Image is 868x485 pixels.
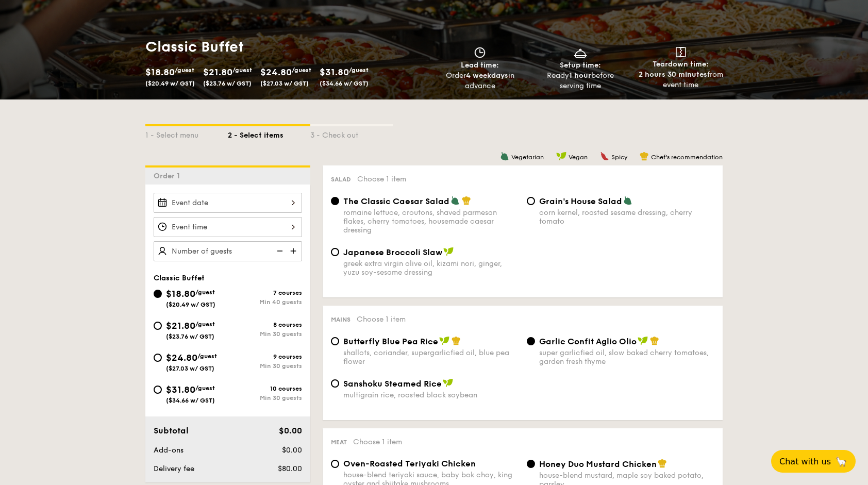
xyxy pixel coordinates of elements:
[343,391,519,399] div: multigrain rice, roasted black soybean
[539,348,714,366] div: super garlicfied oil, slow baked cherry tomatoes, garden fresh thyme
[195,321,215,328] span: /guest
[573,47,588,58] img: icon-dish.430c3a2e.svg
[166,333,214,340] span: ($23.76 w/ GST)
[443,247,454,256] img: icon-vegan.f8ff3823.svg
[154,193,302,213] input: Event date
[500,152,509,161] img: icon-vegetarian.fe4039eb.svg
[343,196,449,206] span: The Classic Caesar Salad
[650,336,659,345] img: icon-chef-hat.a58ddaea.svg
[154,217,302,237] input: Event time
[343,259,519,277] div: greek extra virgin olive oil, kizami nori, ginger, yuzu soy-sesame dressing
[556,152,566,161] img: icon-vegan.f8ff3823.svg
[154,290,162,298] input: $18.80/guest($20.49 w/ GST)7 coursesMin 40 guests
[331,460,339,468] input: Oven-Roasted Teriyaki Chickenhouse-blend teriyaki sauce, baby bok choy, king oyster and shiitake ...
[154,241,302,261] input: Number of guests
[166,301,215,308] span: ($20.49 w/ GST)
[357,175,406,183] span: Choose 1 item
[145,66,175,78] span: $18.80
[676,47,686,57] img: icon-teardown.65201eee.svg
[154,274,205,282] span: Classic Buffet
[260,66,292,78] span: $24.80
[154,464,194,473] span: Delivery fee
[450,196,460,205] img: icon-vegetarian.fe4039eb.svg
[539,208,714,226] div: corn kernel, roasted sesame dressing, cherry tomato
[287,241,302,261] img: icon-add.58712e84.svg
[653,60,709,69] span: Teardown time:
[623,196,632,205] img: icon-vegetarian.fe4039eb.svg
[197,353,217,360] span: /guest
[527,460,535,468] input: Honey Duo Mustard Chickenhouse-blend mustard, maple soy baked potato, parsley
[357,315,406,324] span: Choose 1 item
[154,172,184,180] span: Order 1
[331,248,339,256] input: Japanese Broccoli Slawgreek extra virgin olive oil, kizami nori, ginger, yuzu soy-sesame dressing
[343,337,438,346] span: Butterfly Blue Pea Rice
[228,353,302,360] div: 9 courses
[166,288,195,299] span: $18.80
[203,80,252,87] span: ($23.76 w/ GST)
[203,66,232,78] span: $21.80
[349,66,369,74] span: /guest
[343,459,476,469] span: Oven-Roasted Teriyaki Chicken
[166,397,215,404] span: ($34.66 w/ GST)
[331,197,339,205] input: The Classic Caesar Saladromaine lettuce, croutons, shaved parmesan flakes, cherry tomatoes, house...
[279,426,302,436] span: $0.00
[461,61,499,70] span: Lead time:
[331,337,339,345] input: Butterfly Blue Pea Riceshallots, coriander, supergarlicfied oil, blue pea flower
[779,457,831,466] span: Chat with us
[331,176,351,183] span: Salad
[651,154,723,161] span: Chef's recommendation
[640,152,649,161] img: icon-chef-hat.a58ddaea.svg
[771,450,856,473] button: Chat with us🦙
[310,126,393,141] div: 3 - Check out
[228,321,302,328] div: 8 courses
[527,197,535,205] input: Grain's House Saladcorn kernel, roasted sesame dressing, cherry tomato
[145,38,430,56] h1: Classic Buffet
[154,386,162,394] input: $31.80/guest($34.66 w/ GST)10 coursesMin 30 guests
[600,152,609,161] img: icon-spicy.37a8142b.svg
[331,316,350,323] span: Mains
[166,384,195,395] span: $31.80
[278,464,302,473] span: $80.00
[292,66,311,74] span: /guest
[539,337,637,346] span: Garlic Confit Aglio Olio
[343,208,519,235] div: romaine lettuce, croutons, shaved parmesan flakes, cherry tomatoes, housemade caesar dressing
[638,336,648,345] img: icon-vegan.f8ff3823.svg
[154,426,189,436] span: Subtotal
[639,70,707,79] strong: 2 hours 30 minutes
[343,247,442,257] span: Japanese Broccoli Slaw
[569,154,588,161] span: Vegan
[320,66,349,78] span: $31.80
[195,289,215,296] span: /guest
[228,394,302,402] div: Min 30 guests
[452,336,461,345] img: icon-chef-hat.a58ddaea.svg
[282,446,302,455] span: $0.00
[228,362,302,370] div: Min 30 guests
[260,80,309,87] span: ($27.03 w/ GST)
[154,354,162,362] input: $24.80/guest($27.03 w/ GST)9 coursesMin 30 guests
[658,459,667,468] img: icon-chef-hat.a58ddaea.svg
[320,80,369,87] span: ($34.66 w/ GST)
[434,71,526,91] div: Order in advance
[472,47,488,58] img: icon-clock.2db775ea.svg
[166,352,197,363] span: $24.80
[527,337,535,345] input: Garlic Confit Aglio Oliosuper garlicfied oil, slow baked cherry tomatoes, garden fresh thyme
[145,126,228,141] div: 1 - Select menu
[611,154,627,161] span: Spicy
[166,320,195,331] span: $21.80
[539,459,657,469] span: Honey Duo Mustard Chicken
[154,446,183,455] span: Add-ons
[175,66,194,74] span: /guest
[443,378,453,388] img: icon-vegan.f8ff3823.svg
[228,126,310,141] div: 2 - Select items
[228,298,302,306] div: Min 40 guests
[271,241,287,261] img: icon-reduce.1d2dbef1.svg
[511,154,544,161] span: Vegetarian
[145,80,195,87] span: ($20.49 w/ GST)
[835,456,847,467] span: 🦙
[343,348,519,366] div: shallots, coriander, supergarlicfied oil, blue pea flower
[228,385,302,392] div: 10 courses
[228,330,302,338] div: Min 30 guests
[228,289,302,296] div: 7 courses
[466,71,508,80] strong: 4 weekdays
[462,196,471,205] img: icon-chef-hat.a58ddaea.svg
